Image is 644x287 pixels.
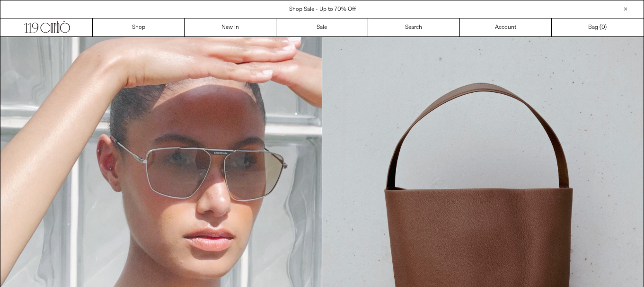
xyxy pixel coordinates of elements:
span: 0 [601,24,605,31]
span: ) [601,23,607,32]
a: New In [185,18,276,36]
a: Search [368,18,460,36]
a: Shop Sale - Up to 70% Off [289,6,356,13]
a: Bag () [552,18,644,36]
a: Account [460,18,552,36]
a: Sale [276,18,368,36]
a: Shop [93,18,185,36]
